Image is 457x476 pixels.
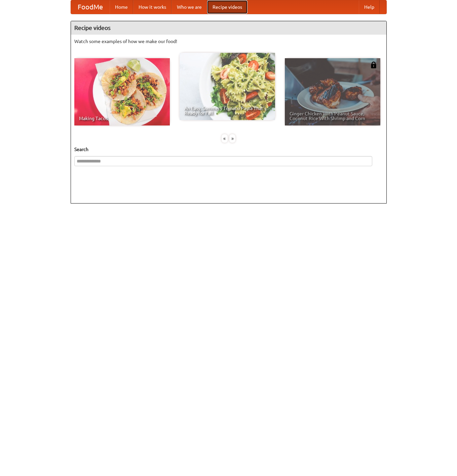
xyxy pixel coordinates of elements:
span: An Easy, Summery Tomato Pasta That's Ready for Fall [184,106,270,115]
a: Who we are [172,0,207,14]
span: Making Tacos [79,116,165,121]
a: Making Tacos [74,58,170,125]
a: Recipe videos [207,0,247,14]
div: « [222,134,228,143]
p: Watch some examples of how we make our food! [74,38,383,45]
div: » [229,134,235,143]
h5: Search [74,146,383,153]
h4: Recipe videos [71,21,386,35]
img: 483408.png [370,62,377,68]
a: How it works [133,0,172,14]
a: Help [359,0,380,14]
a: An Easy, Summery Tomato Pasta That's Ready for Fall [180,53,275,120]
a: FoodMe [71,0,110,14]
a: Home [110,0,133,14]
